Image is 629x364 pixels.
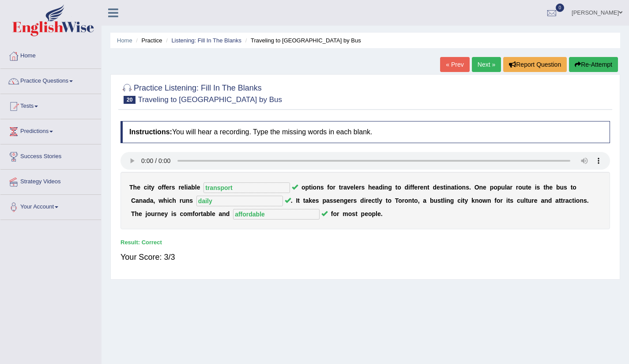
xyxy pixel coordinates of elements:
a: Listening: Fill In The Blanks [171,37,241,44]
b: a [451,184,455,191]
b: a [343,184,347,191]
b: r [418,184,420,191]
b: e [347,197,351,204]
b: t [395,184,398,191]
b: a [218,210,222,217]
b: k [309,197,312,204]
b: s [352,210,355,217]
input: blank [196,196,283,206]
b: I [296,197,298,204]
b: O [475,184,479,191]
b: i [186,184,188,191]
b: o [497,197,501,204]
b: r [155,210,157,217]
b: n [475,197,479,204]
b: h [368,184,372,191]
b: t [309,184,311,191]
b: o [183,210,187,217]
b: a [555,197,559,204]
b: t [339,184,341,191]
b: n [447,184,451,191]
b: e [139,210,142,217]
b: i [408,184,410,191]
a: Success Stories [0,144,101,167]
b: s [173,210,177,217]
b: i [167,197,169,204]
b: h [163,197,167,204]
b: i [535,184,537,191]
b: r [516,184,518,191]
b: n [222,210,226,217]
b: s [564,184,567,191]
b: y [465,197,468,204]
b: T [131,210,135,217]
div: Result: [121,238,610,246]
b: f [410,184,412,191]
a: Your Account [0,195,101,217]
b: i [574,197,576,204]
b: t [441,197,443,204]
b: e [437,184,440,191]
b: t [508,197,510,204]
b: d [226,210,230,217]
b: u [151,210,155,217]
b: e [549,184,553,191]
b: t [463,197,465,204]
h4: You will hear a recording. Type the missing words in each blank. [121,121,610,143]
b: s [440,184,444,191]
b: T [395,197,399,204]
b: o [348,210,352,217]
b: n [479,184,483,191]
b: e [420,184,424,191]
b: a [305,197,309,204]
b: t [201,210,203,217]
b: f [162,184,164,191]
b: d [548,197,552,204]
button: Report Question [503,57,567,72]
b: e [534,197,538,204]
b: a [143,197,146,204]
b: a [541,197,544,204]
b: y [151,184,154,191]
b: s [466,184,469,191]
b: o [576,197,580,204]
b: t [454,184,456,191]
b: t [559,197,561,204]
b: e [368,197,372,204]
b: c [517,197,520,204]
b: o [301,184,305,191]
b: o [368,210,372,217]
li: Traveling to [GEOGRAPHIC_DATA] by Bus [243,36,361,45]
b: p [490,184,494,191]
b: o [147,210,151,217]
b: r [333,184,335,191]
b: n [340,197,344,204]
b: e [350,184,354,191]
b: e [528,184,531,191]
b: Instructions: [129,128,172,136]
b: b [556,184,560,191]
b: c [180,210,183,217]
b: l [376,210,377,217]
b: n [384,184,388,191]
b: p [361,210,365,217]
h2: Practice Listening: Fill In The Blanks [121,82,282,104]
b: i [383,184,384,191]
b: o [404,197,408,204]
b: e [137,184,140,191]
b: u [182,197,186,204]
b: n [544,197,548,204]
b: C [131,197,136,204]
b: d [379,184,383,191]
b: d [146,197,150,204]
li: Practice [134,36,162,45]
b: t [303,197,305,204]
b: i [311,184,313,191]
b: , [154,197,155,204]
a: « Prev [440,57,469,72]
b: r [563,197,565,204]
b: s [333,197,337,204]
button: Re-Attempt [569,57,618,72]
b: t [427,184,429,191]
b: g [450,197,454,204]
